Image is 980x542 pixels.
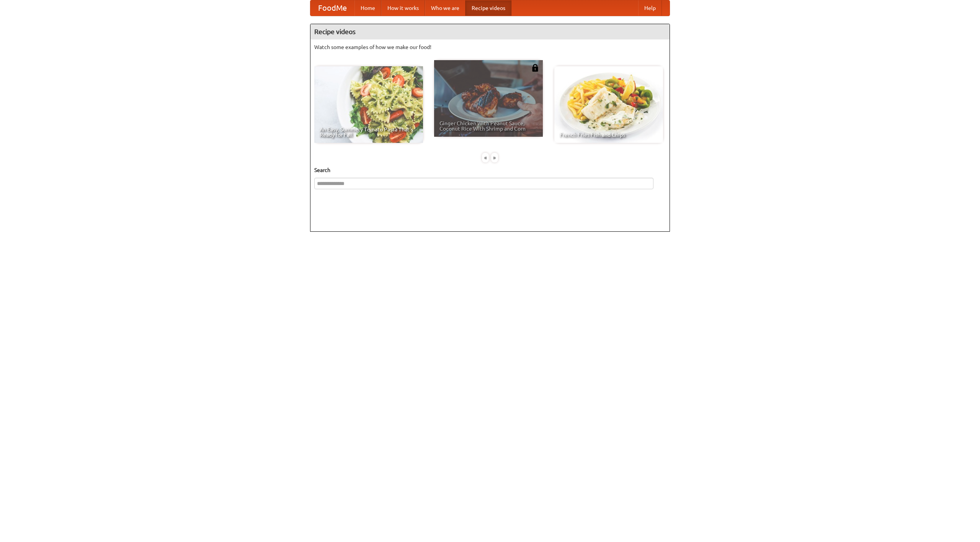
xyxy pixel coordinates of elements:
[320,127,418,138] span: An Easy, Summery Tomato Pasta That's Ready for Fall
[314,43,666,51] p: Watch some examples of how we make our food!
[554,66,663,143] a: French Fries Fish and Chips
[491,153,498,162] div: »
[425,0,465,16] a: Who we are
[465,0,511,16] a: Recipe videos
[310,0,354,16] a: FoodMe
[482,153,489,162] div: «
[354,0,381,16] a: Home
[560,132,658,138] span: French Fries Fish and Chips
[314,66,423,143] a: An Easy, Summery Tomato Pasta That's Ready for Fall
[531,64,539,72] img: 483408.png
[314,166,666,174] h5: Search
[381,0,425,16] a: How it works
[310,24,670,39] h4: Recipe videos
[638,0,662,16] a: Help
